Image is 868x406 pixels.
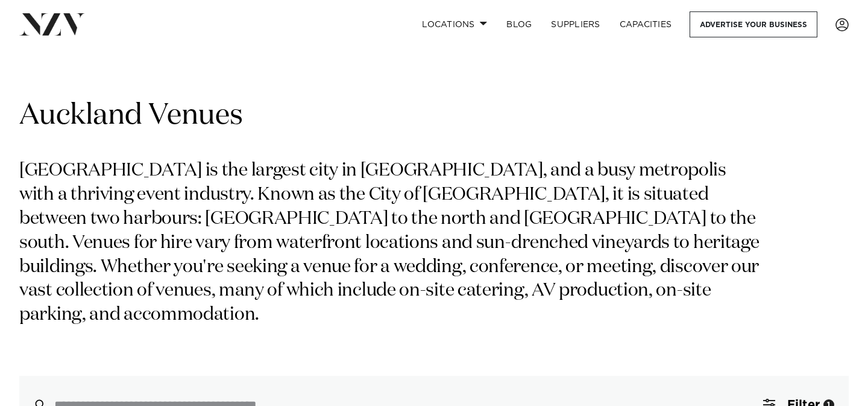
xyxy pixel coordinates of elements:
img: nzv-logo.png [19,13,85,35]
h1: Auckland Venues [19,97,849,135]
a: SUPPLIERS [541,11,609,37]
p: [GEOGRAPHIC_DATA] is the largest city in [GEOGRAPHIC_DATA], and a busy metropolis with a thriving... [19,159,764,328]
a: Locations [412,11,497,37]
a: BLOG [497,11,541,37]
a: Capacities [610,11,682,37]
a: Advertise your business [690,11,817,37]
